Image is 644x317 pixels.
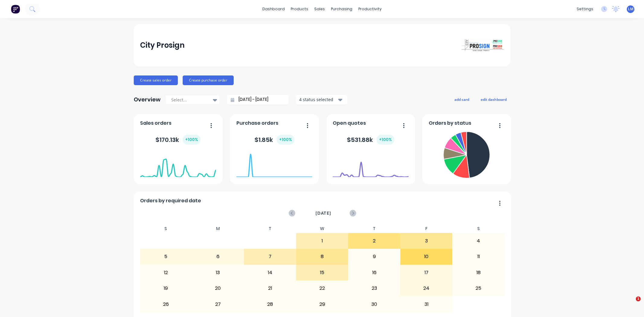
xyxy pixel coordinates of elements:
div: 15 [296,265,348,280]
div: F [400,224,453,233]
a: dashboard [259,5,288,14]
div: 6 [192,249,244,264]
div: sales [311,5,328,14]
div: 22 [296,281,348,296]
button: add card [450,95,473,103]
div: 31 [401,296,452,312]
div: 18 [453,265,504,280]
button: 4 status selected [296,95,347,104]
div: 11 [453,249,504,264]
span: Orders by status [429,120,471,127]
div: 19 [140,281,192,296]
div: 23 [348,281,400,296]
div: + 100 % [277,135,294,145]
div: 21 [244,281,296,296]
div: 29 [296,296,348,312]
div: M [192,224,244,233]
div: 10 [401,249,452,264]
div: + 100 % [376,135,394,145]
div: + 100 % [183,135,200,145]
span: Sales orders [140,120,171,127]
div: W [296,224,348,233]
div: 7 [244,249,296,264]
div: 25 [453,281,504,296]
div: $ 170.13k [155,135,200,145]
div: 4 status selected [299,96,337,103]
span: [DATE] [316,210,331,216]
div: 9 [348,249,400,264]
div: 14 [244,265,296,280]
div: 26 [140,296,192,312]
div: S [452,224,505,233]
img: Factory [11,5,20,14]
div: 17 [401,265,452,280]
div: 27 [192,296,244,312]
div: productivity [355,5,385,14]
div: 28 [244,296,296,312]
button: Create sales order [134,75,178,85]
div: 3 [401,233,452,248]
div: T [244,224,296,233]
div: $ 531.88k [347,135,394,145]
div: 8 [296,249,348,264]
div: settings [574,5,596,14]
div: purchasing [328,5,355,14]
iframe: Intercom live chat [623,296,638,311]
div: T [348,224,400,233]
div: 24 [401,281,452,296]
span: LM [628,6,633,12]
div: S [140,224,192,233]
div: Overview [134,94,161,106]
div: 13 [192,265,244,280]
span: Purchase orders [236,120,278,127]
span: Open quotes [333,120,366,127]
div: 30 [348,296,400,312]
button: Create purchase order [183,75,234,85]
div: products [288,5,311,14]
span: 1 [636,296,641,301]
div: 1 [296,233,348,248]
div: 20 [192,281,244,296]
button: edit dashboard [477,95,511,103]
div: 12 [140,265,192,280]
div: 5 [140,249,192,264]
div: 4 [453,233,504,248]
div: 16 [348,265,400,280]
img: City Prosign [462,39,504,51]
div: 2 [348,233,400,248]
div: City Prosign [140,39,184,51]
div: $ 1.85k [255,135,294,145]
